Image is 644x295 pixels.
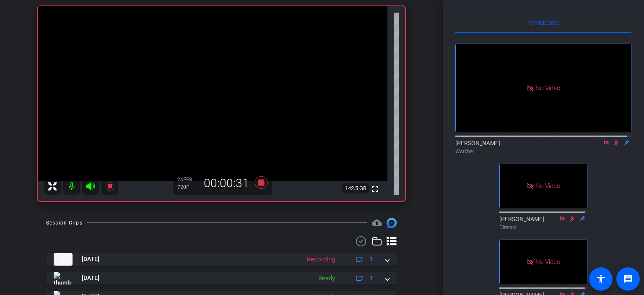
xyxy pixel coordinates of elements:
div: 00:00:31 [198,176,254,191]
span: No Video [535,258,560,265]
div: Director [499,224,587,231]
span: Participants [527,20,559,26]
img: thumb-nail [54,253,73,266]
span: Destinations for your clips [372,218,382,228]
span: 142.5 GB [342,183,369,193]
div: [PERSON_NAME] [455,139,631,155]
span: 1 [369,255,373,264]
mat-icon: accessibility [596,274,606,284]
div: 720P [177,184,198,191]
mat-expansion-panel-header: thumb-nail[DATE]Ready1 [46,272,397,285]
div: 24 [177,176,198,183]
div: Session Clips [46,219,83,227]
span: [DATE] [82,274,99,282]
span: FPS [183,177,192,183]
img: thumb-nail [54,272,73,285]
div: Recording [303,255,339,264]
div: Watcher [455,148,631,155]
mat-expansion-panel-header: thumb-nail[DATE]Recording1 [46,253,397,266]
span: [DATE] [82,255,99,264]
div: Ready [314,274,339,283]
mat-icon: cloud_upload [372,218,382,228]
div: [PERSON_NAME] [499,215,587,231]
span: 1 [369,274,373,282]
mat-icon: message [623,274,633,284]
img: Session clips [387,218,397,228]
span: No Video [535,84,560,91]
mat-icon: fullscreen [370,184,380,194]
span: No Video [535,182,560,190]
